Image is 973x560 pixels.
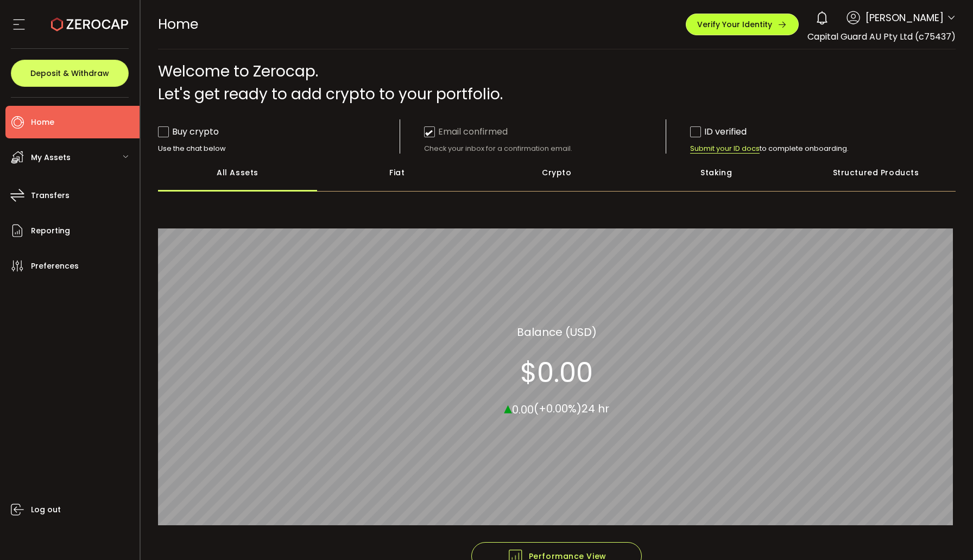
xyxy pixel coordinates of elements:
[697,21,772,28] span: Verify Your Identity
[690,125,747,138] div: ID verified
[690,144,932,154] div: to complete onboarding.
[477,154,636,192] div: Crypto
[31,114,54,130] span: Home
[11,60,129,87] button: Deposit & Withdraw
[31,502,61,518] span: Log out
[31,223,70,239] span: Reporting
[158,144,400,154] div: Use the chat below
[424,144,666,154] div: Check your inbox for a confirmation email.
[424,125,508,138] div: Email confirmed
[865,10,944,25] span: [PERSON_NAME]
[30,69,109,77] span: Deposit & Withdraw
[520,356,593,389] section: $0.00
[504,396,512,419] span: ▴
[158,154,318,192] div: All Assets
[158,60,956,106] div: Welcome to Zerocap. Let's get ready to add crypto to your portfolio.
[158,15,198,34] span: Home
[582,401,609,416] span: 24 hr
[31,150,71,166] span: My Assets
[512,402,534,417] span: 0.00
[534,401,582,416] span: (+0.00%)
[31,258,79,274] span: Preferences
[317,154,477,192] div: Fiat
[158,125,219,138] div: Buy crypto
[807,30,956,43] span: Capital Guard AU Pty Ltd (c75437)
[31,188,69,203] span: Transfers
[517,323,597,340] section: Balance (USD)
[796,154,956,192] div: Structured Products
[636,154,796,192] div: Staking
[690,144,760,154] span: Submit your ID docs
[686,14,799,35] button: Verify Your Identity
[844,443,973,560] iframe: Chat Widget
